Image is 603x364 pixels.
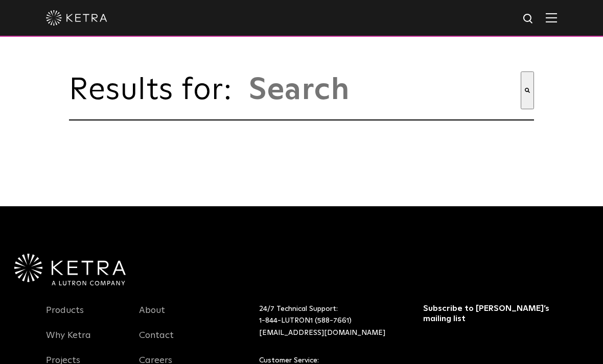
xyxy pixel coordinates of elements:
[46,305,84,328] a: Products
[14,254,126,285] img: Ketra-aLutronCo_White_RGB
[259,317,352,324] a: 1-844-LUTRON1 (588-7661)
[69,75,243,106] span: Results for:
[522,13,535,26] img: search icon
[46,10,107,26] img: ketra-logo-2019-white
[139,305,165,328] a: About
[248,71,521,109] input: This is a search field with an auto-suggest feature attached.
[546,13,557,22] img: Hamburger%20Nav.svg
[139,330,174,353] a: Contact
[423,303,554,325] h3: Subscribe to [PERSON_NAME]’s mailing list
[259,329,385,336] a: [EMAIL_ADDRESS][DOMAIN_NAME]
[259,303,398,339] p: 24/7 Technical Support:
[521,71,534,109] button: Search
[46,330,91,353] a: Why Ketra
